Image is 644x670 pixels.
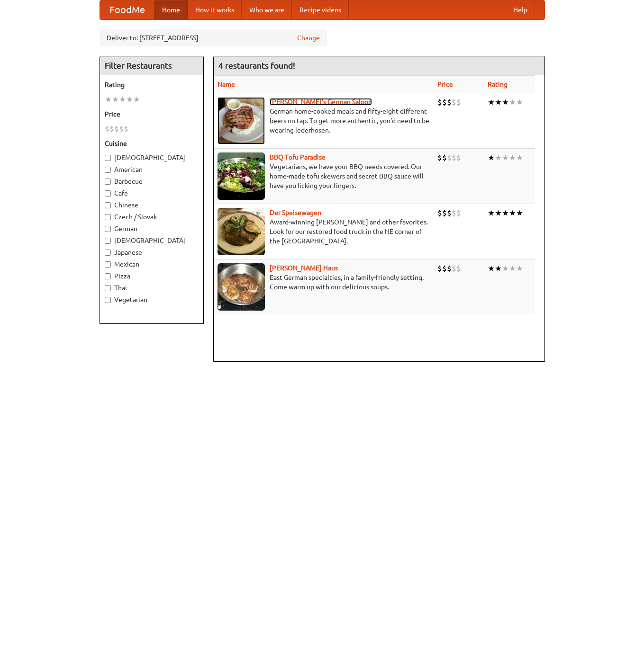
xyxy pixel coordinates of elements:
li: $ [442,97,447,107]
li: ★ [509,97,516,107]
h4: Filter Restaurants [100,56,203,75]
h5: Rating [105,80,199,89]
input: Japanese [105,250,111,256]
li: $ [437,208,442,218]
a: Change [297,33,320,43]
label: [DEMOGRAPHIC_DATA] [105,153,199,162]
a: Der Speisewagen [270,209,321,216]
input: Barbecue [105,179,111,185]
li: $ [447,208,452,218]
li: ★ [509,152,516,163]
label: American [105,165,199,174]
li: $ [447,97,452,107]
li: $ [456,208,461,218]
img: speisewagen.jpg [218,208,265,255]
li: ★ [488,152,495,163]
li: ★ [495,97,502,107]
li: $ [447,263,452,274]
li: $ [442,152,447,163]
img: kohlhaus.jpg [218,263,265,311]
li: ★ [502,208,509,218]
li: ★ [502,97,509,107]
li: $ [452,152,456,163]
ng-pluralize: 4 restaurants found! [218,61,295,70]
label: Cafe [105,188,199,198]
li: $ [124,124,128,134]
label: Chinese [105,200,199,210]
input: American [105,167,111,173]
input: Cafe [105,190,111,197]
a: FoodMe [100,0,154,19]
li: ★ [105,94,112,105]
li: $ [109,124,114,134]
li: $ [105,124,109,134]
label: Thai [105,283,199,293]
a: Rating [488,80,508,88]
img: esthers.jpg [218,97,265,144]
li: ★ [495,263,502,274]
label: German [105,224,199,233]
a: BBQ Tofu Paradise [270,153,326,161]
input: Mexican [105,261,111,268]
li: $ [452,263,456,274]
li: ★ [488,263,495,274]
input: Czech / Slovak [105,214,111,220]
li: ★ [502,263,509,274]
img: tofuparadise.jpg [218,152,265,200]
label: [DEMOGRAPHIC_DATA] [105,236,199,245]
label: Czech / Slovak [105,212,199,222]
p: German home-cooked meals and fifty-eight different beers on tap. To get more authentic, you'd nee... [218,107,430,135]
li: ★ [488,97,495,107]
li: ★ [119,94,126,105]
a: Help [506,0,535,19]
label: Mexican [105,259,199,269]
li: ★ [502,152,509,163]
p: Vegetarians, we have your BBQ needs covered. Our home-made tofu skewers and secret BBQ sauce will... [218,162,430,190]
p: Award-winning [PERSON_NAME] and other favorites. Look for our restored food truck in the NE corne... [218,217,430,246]
a: Home [154,0,188,19]
li: $ [442,208,447,218]
li: ★ [133,94,140,105]
li: $ [456,97,461,107]
a: Price [437,80,453,88]
li: $ [456,152,461,163]
h5: Price [105,109,199,119]
li: ★ [495,152,502,163]
a: Who we are [242,0,292,19]
a: [PERSON_NAME]'s German Saloon [270,98,372,106]
li: $ [437,97,442,107]
li: ★ [516,208,523,218]
li: $ [437,263,442,274]
input: [DEMOGRAPHIC_DATA] [105,238,111,244]
a: Recipe videos [292,0,349,19]
li: $ [437,152,442,163]
input: Thai [105,285,111,291]
li: $ [114,124,119,134]
label: Japanese [105,248,199,257]
li: $ [442,263,447,274]
li: ★ [495,208,502,218]
li: ★ [488,208,495,218]
li: $ [447,152,452,163]
a: How it works [188,0,242,19]
li: $ [456,263,461,274]
div: Deliver to: [STREET_ADDRESS] [100,29,327,46]
input: German [105,226,111,232]
li: $ [452,208,456,218]
label: Barbecue [105,177,199,186]
li: ★ [509,263,516,274]
li: ★ [509,208,516,218]
h5: Cuisine [105,139,199,148]
label: Vegetarian [105,295,199,304]
label: Pizza [105,271,199,281]
li: ★ [516,97,523,107]
li: ★ [126,94,133,105]
input: [DEMOGRAPHIC_DATA] [105,155,111,161]
a: Name [218,80,235,88]
a: [PERSON_NAME] Haus [270,264,338,272]
li: ★ [516,263,523,274]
